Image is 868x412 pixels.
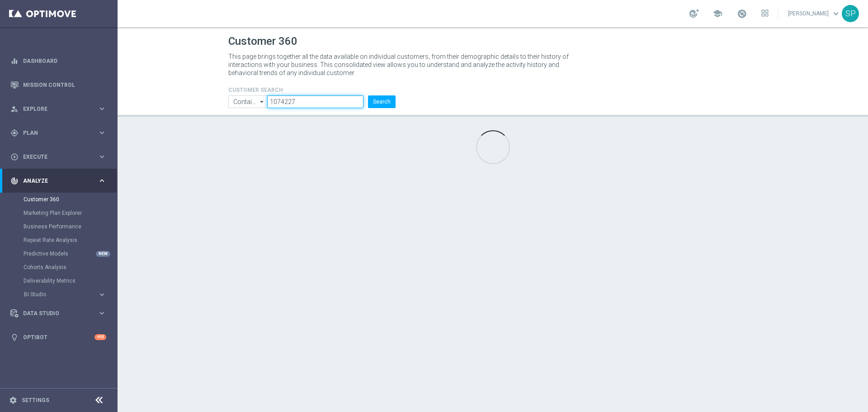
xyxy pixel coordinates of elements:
[24,277,94,284] a: Deliverability Metrics
[10,81,107,89] button: Mission Control
[10,73,106,97] div: Mission Control
[24,223,94,230] a: Business Performance
[94,334,106,340] div: +10
[10,177,19,185] i: track_changes
[228,87,396,93] h4: CUSTOMER SEARCH
[98,176,106,185] i: keyboard_arrow_right
[10,177,107,185] button: track_changes Analyze keyboard_arrow_right
[24,274,117,288] div: Deliverability Metrics
[10,105,19,113] i: person_search
[10,177,98,185] div: Analyze
[10,310,107,317] button: Data Studio keyboard_arrow_right
[10,325,106,349] div: Optibot
[24,291,107,298] button: BI Studio keyboard_arrow_right
[24,209,94,217] a: Marketing Plan Explorer
[368,95,396,108] button: Search
[98,309,106,317] i: keyboard_arrow_right
[24,250,94,257] a: Predictive Models
[24,206,117,220] div: Marketing Plan Explorer
[228,95,267,108] input: Contains
[98,152,106,161] i: keyboard_arrow_right
[842,5,859,22] div: SP
[10,153,107,161] button: play_circle_outline Execute keyboard_arrow_right
[10,129,107,137] button: gps_fixed Plan keyboard_arrow_right
[10,334,107,341] button: lightbulb Optibot +10
[24,288,117,301] div: BI Studio
[24,292,98,297] div: BI Studio
[98,290,106,299] i: keyboard_arrow_right
[10,153,19,161] i: play_circle_outline
[10,153,98,161] div: Execute
[10,333,19,341] i: lightbulb
[24,196,94,203] a: Customer 360
[23,106,98,112] span: Explore
[96,251,110,257] div: NEW
[24,233,117,247] div: Repeat Rate Analysis
[9,396,17,404] i: settings
[98,128,106,137] i: keyboard_arrow_right
[10,129,98,137] div: Plan
[23,178,98,184] span: Analyze
[23,311,98,316] span: Data Studio
[98,104,106,113] i: keyboard_arrow_right
[23,130,98,136] span: Plan
[267,95,363,108] input: Enter CID, Email, name or phone
[10,105,98,113] div: Explore
[24,220,117,233] div: Business Performance
[24,193,117,206] div: Customer 360
[24,264,94,271] a: Cohorts Analysis
[24,292,89,297] span: BI Studio
[10,129,19,137] i: gps_fixed
[712,9,722,19] span: school
[22,398,49,403] a: Settings
[10,49,106,73] div: Dashboard
[23,154,98,160] span: Execute
[228,35,757,48] h1: Customer 360
[23,325,94,349] a: Optibot
[10,309,98,317] div: Data Studio
[24,247,117,260] div: Predictive Models
[228,52,576,77] p: This page brings together all the data available on individual customers, from their demographic ...
[831,9,841,19] span: keyboard_arrow_down
[10,57,107,65] button: equalizer Dashboard
[23,49,106,73] a: Dashboard
[787,7,842,20] a: [PERSON_NAME]keyboard_arrow_down
[10,105,107,113] button: person_search Explore keyboard_arrow_right
[258,96,267,108] i: arrow_drop_down
[10,57,19,65] i: equalizer
[24,260,117,274] div: Cohorts Analysis
[23,73,106,97] a: Mission Control
[24,237,94,244] a: Repeat Rate Analysis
